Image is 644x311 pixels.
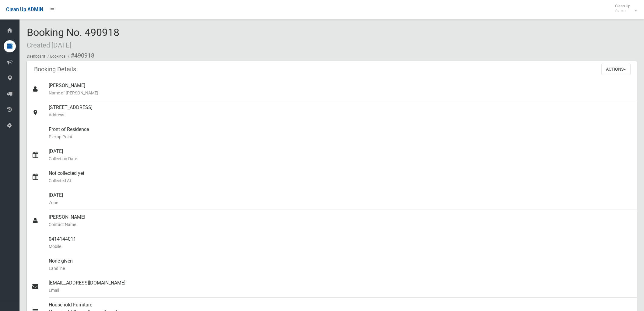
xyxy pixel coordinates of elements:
span: Booking No. 490918 [27,26,119,50]
small: Email [49,287,632,294]
div: [STREET_ADDRESS] [49,100,632,122]
small: Created [DATE] [27,41,72,49]
div: Front of Residence [49,122,632,144]
small: Name of [PERSON_NAME] [49,89,632,97]
small: Collection Date [49,155,632,162]
button: Actions [601,64,631,75]
div: [DATE] [49,188,632,210]
small: Zone [49,199,632,206]
span: Clean Up ADMIN [6,7,43,12]
small: Contact Name [49,221,632,228]
small: Pickup Point [49,133,632,140]
a: [EMAIL_ADDRESS][DOMAIN_NAME]Email [27,276,637,298]
div: [EMAIL_ADDRESS][DOMAIN_NAME] [49,276,632,298]
div: [PERSON_NAME] [49,78,632,100]
span: Clean Up [612,4,636,13]
li: #490918 [66,50,94,61]
small: Collected At [49,177,632,184]
small: Landline [49,265,632,272]
small: Address [49,111,632,118]
div: None given [49,254,632,276]
small: Admin [615,8,630,13]
a: Bookings [50,54,65,58]
a: Dashboard [27,54,45,58]
small: Mobile [49,243,632,250]
div: 0414144011 [49,232,632,254]
div: Not collected yet [49,166,632,188]
div: [DATE] [49,144,632,166]
div: [PERSON_NAME] [49,210,632,232]
header: Booking Details [27,63,83,75]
